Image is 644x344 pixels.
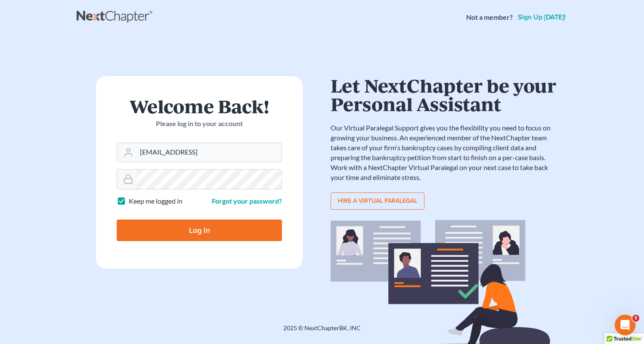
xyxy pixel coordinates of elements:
a: Sign up [DATE]! [516,14,567,21]
label: Keep me logged in [129,196,183,206]
strong: Not a member? [466,12,513,22]
iframe: Intercom live chat [615,315,635,335]
h1: Welcome Back! [117,97,282,115]
div: 2025 © NextChapterBK, INC [77,324,567,339]
span: 5 [632,315,639,322]
p: Our Virtual Paralegal Support gives you the flexibility you need to focus on growing your busines... [331,123,559,182]
a: Forgot your password? [212,197,282,205]
input: Email Address [136,143,282,162]
h1: Let NextChapter be your Personal Assistant [331,76,559,113]
input: Log In [117,220,282,241]
a: Hire a virtual paralegal [331,192,424,210]
p: Please log in to your account [117,119,282,129]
